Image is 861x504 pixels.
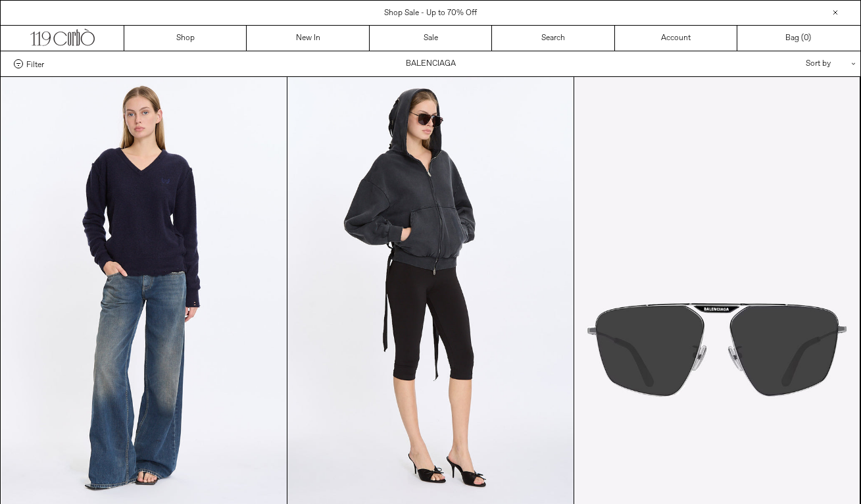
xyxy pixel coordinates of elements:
a: Sale [370,26,492,51]
span: Filter [26,59,44,68]
a: Shop [124,26,247,51]
a: Bag () [737,26,860,51]
span: ) [804,32,811,44]
div: Sort by [729,51,847,76]
a: Search [492,26,614,51]
a: New In [247,26,369,51]
a: Shop Sale - Up to 70% Off [384,8,477,18]
span: 0 [804,33,808,43]
a: Account [615,26,737,51]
